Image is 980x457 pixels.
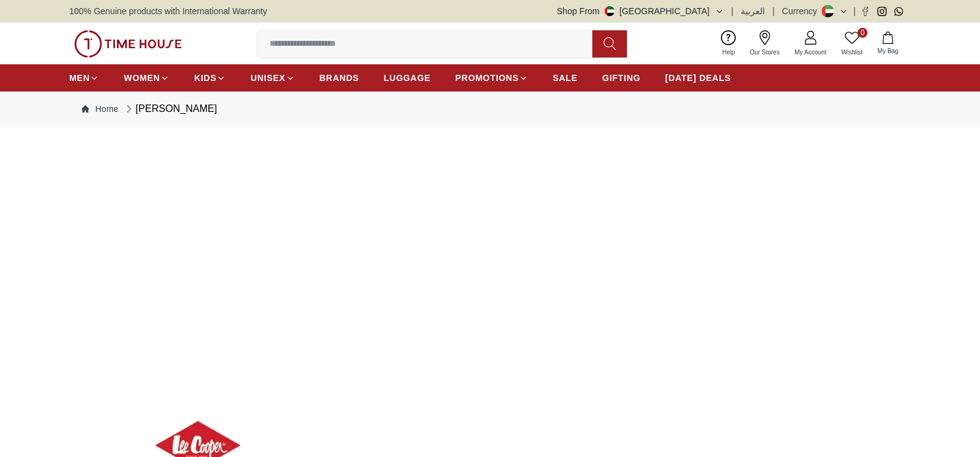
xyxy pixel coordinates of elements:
span: LUGGAGE [384,72,431,84]
span: BRANDS [320,72,359,84]
a: 0Wishlist [834,28,870,59]
a: WOMEN [124,67,169,89]
span: My Account [790,48,832,57]
nav: Breadcrumb [69,92,911,126]
a: KIDS [194,67,226,89]
span: Help [717,48,740,57]
a: PROMOTIONS [455,67,528,89]
span: MEN [69,72,90,84]
span: [DATE] DEALS [665,72,731,84]
a: [DATE] DEALS [665,67,731,89]
img: United Arab Emirates [605,6,615,16]
span: GIFTING [602,72,641,84]
img: ... [74,30,182,58]
span: WOMEN [124,72,160,84]
span: | [772,5,775,17]
span: Our Stores [745,48,785,57]
a: Help [715,28,743,59]
span: SALE [553,72,577,84]
span: | [853,5,856,17]
span: PROMOTIONS [455,72,519,84]
button: Shop From[GEOGRAPHIC_DATA] [557,5,724,17]
a: Instagram [877,7,887,16]
div: [PERSON_NAME] [123,101,217,116]
span: 0 [858,28,867,38]
a: UNISEX [250,67,294,89]
div: Currency [782,5,822,17]
a: MEN [69,67,99,89]
a: LUGGAGE [384,67,431,89]
span: 100% Genuine products with International Warranty [69,5,267,17]
a: Whatsapp [894,7,903,16]
button: العربية [741,5,765,17]
a: Home [82,103,118,115]
span: UNISEX [250,72,285,84]
a: Facebook [861,7,870,16]
a: BRANDS [320,67,359,89]
img: ... [69,139,911,433]
span: My Bag [872,46,903,56]
span: KIDS [194,72,216,84]
button: My Bag [870,29,906,58]
a: Our Stores [743,28,787,59]
a: SALE [553,67,577,89]
span: | [731,5,734,17]
span: Wishlist [837,48,867,57]
a: GIFTING [602,67,641,89]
